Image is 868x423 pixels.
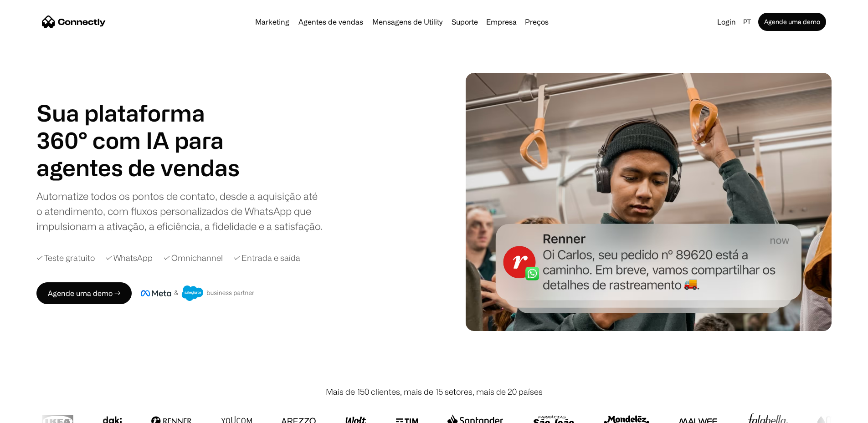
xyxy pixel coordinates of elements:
[141,285,255,301] img: Meta e crachá de parceiro de negócios do Salesforce.
[36,154,246,181] div: carousel
[36,252,95,264] div: ✓ Teste gratuito
[740,15,756,28] div: pt
[36,154,246,181] h1: agentes de vendas
[234,252,300,264] div: ✓ Entrada e saída
[164,252,223,264] div: ✓ Omnichannel
[448,18,482,25] a: Suporte
[36,99,246,154] h1: Sua plataforma 360° com IA para
[295,18,367,25] a: Agentes de vendas
[326,386,543,398] div: Mais de 150 clientes, mais de 15 setores, mais de 20 países
[521,18,552,25] a: Preços
[252,18,293,25] a: Marketing
[106,252,153,264] div: ✓ WhatsApp
[42,15,106,29] a: home
[36,282,132,304] a: Agende uma demo →
[369,18,446,25] a: Mensagens de Utility
[36,154,246,181] div: 1 of 4
[483,15,519,28] div: Empresa
[9,406,55,420] aside: Language selected: Português (Brasil)
[758,13,826,31] a: Agende uma demo
[18,407,55,420] ul: Language list
[36,189,324,234] div: Automatize todos os pontos de contato, desde a aquisição até o atendimento, com fluxos personaliz...
[486,15,517,28] div: Empresa
[743,15,751,28] div: pt
[714,15,740,28] a: Login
